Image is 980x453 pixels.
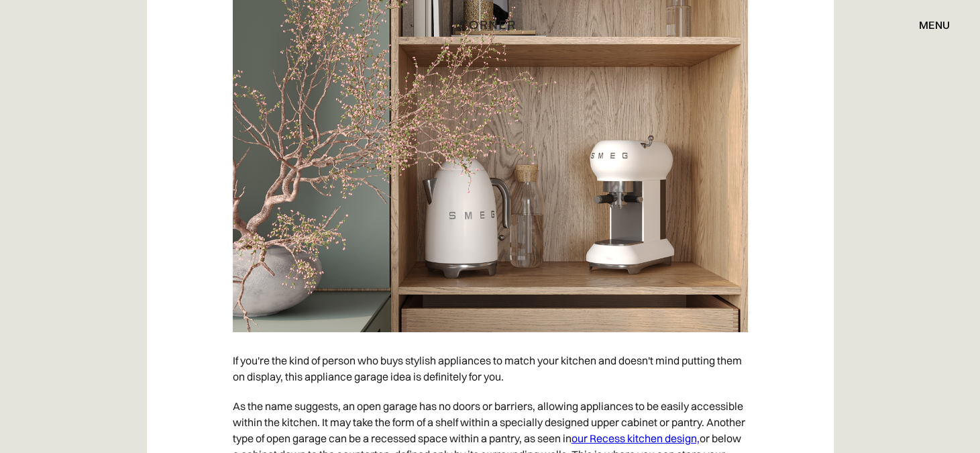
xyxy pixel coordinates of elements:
div: menu [906,13,950,36]
a: our Recess kitchen design, [571,432,700,445]
p: If you're the kind of person who buys stylish appliances to match your kitchen and doesn't mind p... [233,346,748,391]
a: home [456,16,524,34]
div: menu [919,19,950,30]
